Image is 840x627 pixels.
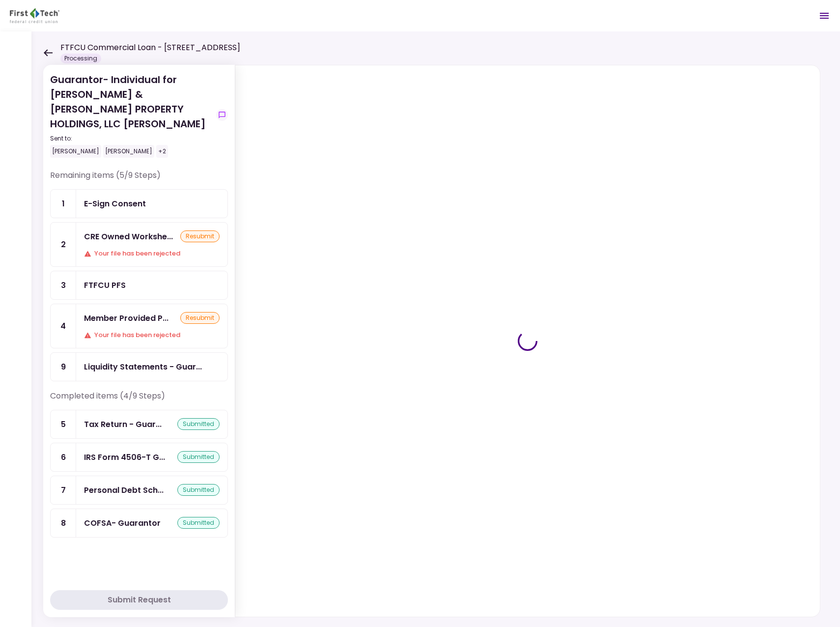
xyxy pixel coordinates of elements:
[50,304,228,348] a: 4Member Provided PFSresubmitYour file has been rejected
[50,509,228,538] a: 8COFSA- Guarantorsubmitted
[50,590,228,610] button: Submit Request
[50,145,101,158] div: [PERSON_NAME]
[84,517,161,529] div: COFSA- Guarantor
[50,134,212,143] div: Sent to:
[177,484,220,496] div: submitted
[50,410,228,439] a: 5Tax Return - Guarantorsubmitted
[84,198,146,210] div: E-Sign Consent
[51,353,76,381] div: 9
[84,451,165,463] div: IRS Form 4506-T Guarantor
[51,443,76,471] div: 6
[156,145,168,158] div: +2
[84,361,202,373] div: Liquidity Statements - Guarantor
[51,410,76,438] div: 5
[50,390,228,410] div: Completed items (4/9 Steps)
[84,312,168,324] div: Member Provided PFS
[84,418,162,430] div: Tax Return - Guarantor
[50,476,228,505] a: 7Personal Debt Schedulesubmitted
[50,271,228,300] a: 3FTFCU PFS
[84,230,173,243] div: CRE Owned Worksheet
[50,352,228,381] a: 9Liquidity Statements - Guarantor
[84,249,220,258] div: Your file has been rejected
[51,223,76,266] div: 2
[60,54,101,63] div: Processing
[50,72,212,158] div: Guarantor- Individual for [PERSON_NAME] & [PERSON_NAME] PROPERTY HOLDINGS, LLC [PERSON_NAME]
[812,4,836,28] button: Open menu
[84,484,164,496] div: Personal Debt Schedule
[84,330,220,340] div: Your file has been rejected
[51,271,76,299] div: 3
[108,594,171,606] div: Submit Request
[51,190,76,218] div: 1
[216,109,228,121] button: show-messages
[177,451,220,463] div: submitted
[51,304,76,348] div: 4
[51,476,76,504] div: 7
[180,312,220,324] div: resubmit
[84,279,126,291] div: FTFCU PFS
[50,443,228,472] a: 6IRS Form 4506-T Guarantorsubmitted
[180,230,220,242] div: resubmit
[50,222,228,267] a: 2CRE Owned WorksheetresubmitYour file has been rejected
[177,517,220,529] div: submitted
[177,418,220,430] div: submitted
[50,189,228,218] a: 1E-Sign Consent
[51,509,76,537] div: 8
[60,42,240,54] h1: FTFCU Commercial Loan - [STREET_ADDRESS]
[103,145,154,158] div: [PERSON_NAME]
[50,170,228,189] div: Remaining items (5/9 Steps)
[10,8,59,23] img: Partner icon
